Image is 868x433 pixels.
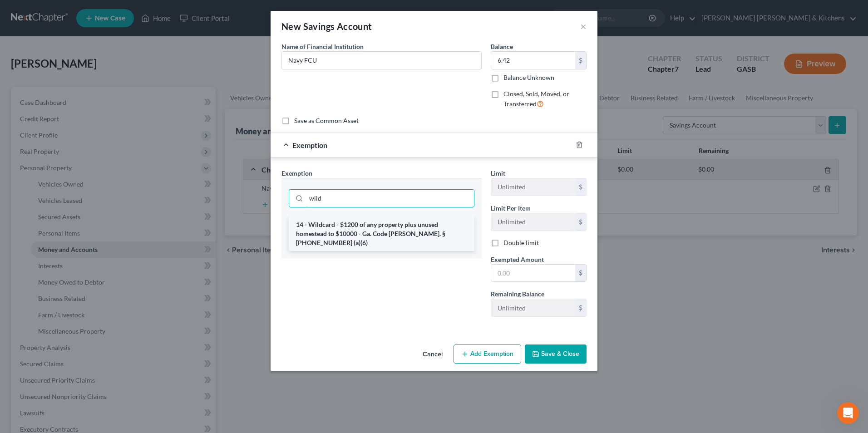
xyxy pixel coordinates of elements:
[503,73,554,82] label: Balance Unknown
[491,265,575,282] input: 0.00
[292,141,327,149] span: Exemption
[491,203,531,213] label: Limit Per Item
[575,52,586,69] div: $
[158,4,176,21] button: Expand window
[491,42,513,51] label: Balance
[575,178,586,196] div: $
[282,52,481,69] input: Enter name...
[503,238,539,247] label: Double limit
[503,90,569,108] span: Closed, Sold, Moved, or Transferred
[491,289,544,299] label: Remaining Balance
[454,344,521,364] button: Add Exemption
[60,273,74,291] span: 😞
[491,299,575,316] input: --
[491,52,575,69] input: 0.00
[491,178,575,196] input: --
[108,273,121,291] span: 😃
[306,190,474,207] input: Search exemption rules...
[575,213,586,231] div: $
[79,273,103,291] span: neutral face reaction
[525,344,587,364] button: Save & Close
[84,273,97,291] span: 😐
[575,265,586,282] div: $
[11,264,171,274] div: Did this answer your question?
[491,213,575,231] input: --
[575,299,586,316] div: $
[289,216,474,251] li: 14 - Wildcard - $1200 of any property plus unused homestead to $10000 - Ga. Code [PERSON_NAME]. §...
[103,273,126,291] span: smiley reaction
[294,116,359,125] label: Save as Common Asset
[281,169,312,177] span: Exemption
[415,345,450,364] button: Cancel
[491,169,505,177] span: Limit
[281,20,372,33] div: New Savings Account
[580,21,587,32] button: ×
[491,256,544,263] span: Exempted Amount
[6,4,23,21] button: go back
[54,302,127,310] a: Open in help center
[55,273,79,291] span: disappointed reaction
[837,402,859,424] iframe: Intercom live chat
[281,43,364,50] span: Name of Financial Institution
